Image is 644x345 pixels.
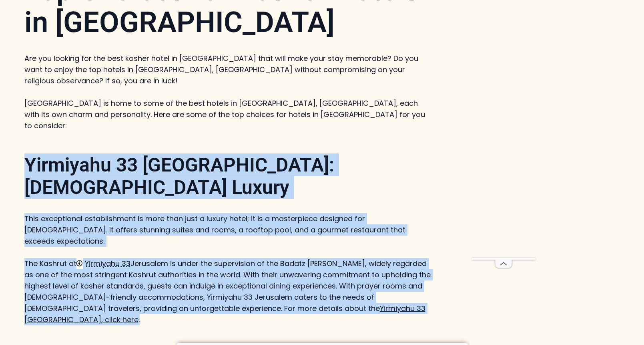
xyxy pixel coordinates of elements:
p: The Kashrut at Jerusalem is under the supervision of the Badatz [PERSON_NAME], widely regarded as... [24,258,434,325]
p: Are you looking for the best kosher hotel in [GEOGRAPHIC_DATA] that will make your stay memorable... [24,53,434,87]
iframe: Advertisement [471,17,536,258]
a: Yirmiyahu 33 [76,258,130,268]
span: Yirmiyahu 33 [85,258,130,268]
p: [GEOGRAPHIC_DATA] is home to some of the best hotels in [GEOGRAPHIC_DATA], [GEOGRAPHIC_DATA], eac... [24,98,434,131]
p: This exceptional establishment is more than just a luxury hotel; it is a masterpiece designed for... [24,213,434,247]
strong: Yirmiyahu 33 [GEOGRAPHIC_DATA]: [DEMOGRAPHIC_DATA] Luxury [24,153,334,199]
